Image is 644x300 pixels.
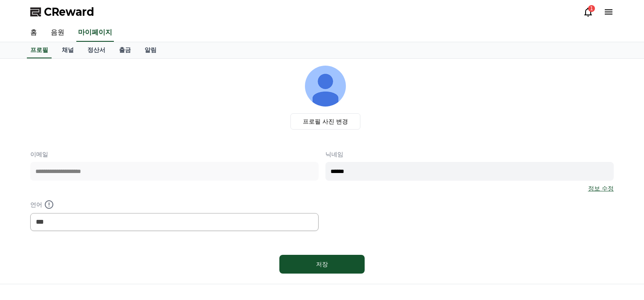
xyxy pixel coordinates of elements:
a: 출금 [112,42,138,58]
a: 설정 [110,239,164,261]
p: 이메일 [30,150,319,159]
span: 1 [87,239,90,246]
p: 닉네임 [325,150,614,159]
div: 저장 [296,260,348,268]
button: 저장 [279,255,365,274]
label: 프로필 사진 변경 [290,113,361,130]
span: 홈 [27,252,32,259]
a: 정산서 [81,42,112,58]
a: 마이페이지 [76,24,114,42]
div: 1 [588,5,595,12]
a: 1 [583,7,593,17]
a: 1대화 [56,239,110,261]
span: 설정 [132,252,142,259]
span: CReward [44,5,94,19]
a: 채널 [55,42,81,58]
a: 프로필 [27,42,52,58]
a: 음원 [44,24,71,42]
p: 언어 [30,199,319,210]
a: 알림 [138,42,163,58]
span: 대화 [78,253,88,260]
a: 홈 [23,24,44,42]
a: 홈 [3,239,56,261]
img: profile_image [305,66,346,107]
a: 정보 수정 [588,184,614,193]
a: CReward [30,5,94,19]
